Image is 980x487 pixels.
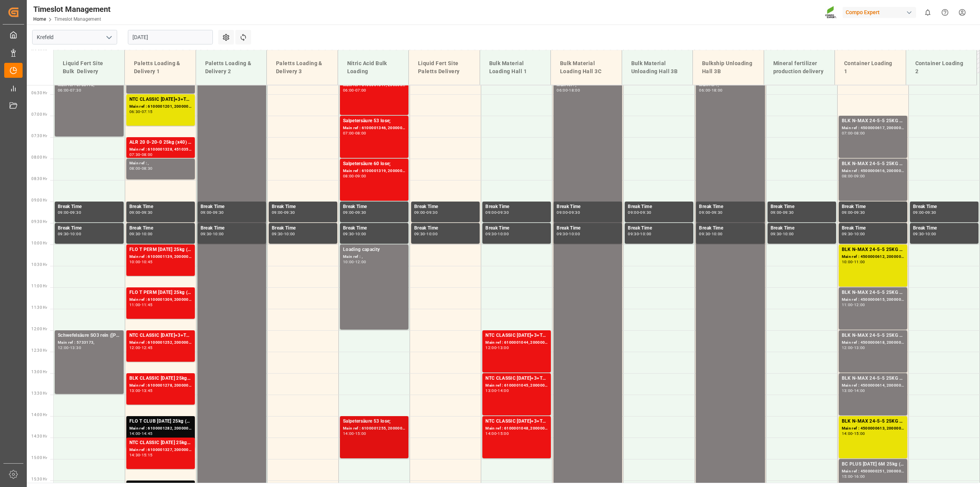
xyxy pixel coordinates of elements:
div: - [710,232,711,236]
div: ALR 20 0-20-0 25kg (x40) INT;BFL FET SL 10L (x60) FR,DE *PD; [129,139,192,146]
div: Main ref : 6100001319, 2000001145; [343,168,405,174]
div: 07:00 [355,89,366,92]
div: 09:00 [854,174,865,178]
div: Break Time [842,225,904,232]
span: 13:00 Hr [31,370,47,374]
div: - [140,167,141,170]
div: 09:30 [426,211,438,214]
div: - [354,89,355,92]
div: 09:00 [58,211,69,214]
div: BLK N-MAX 24-5-5 25KG (x42) INT MTO; [842,375,904,382]
div: Break Time [414,225,477,232]
div: 10:00 [854,232,865,236]
div: Salpetersäure 53 lose; [343,418,405,425]
div: 10:00 [142,232,153,236]
div: 11:00 [854,260,865,264]
div: - [853,389,854,392]
div: - [497,346,498,349]
div: Paletts Loading & Delivery 1 [131,56,189,79]
div: 09:30 [129,232,140,236]
div: 08:00 [854,131,865,135]
div: - [140,110,141,113]
div: Break Time [414,203,477,211]
div: Main ref : 4500000251, 2000000104; [842,468,904,475]
div: Main ref : 6100001252, 2000000213; [129,339,192,346]
span: 07:00 Hr [31,112,47,116]
div: Salpetersäure 60 lose; [343,160,405,168]
div: Break Time [771,225,833,232]
div: 11:00 [129,303,140,307]
div: - [497,432,498,435]
div: 09:30 [854,211,865,214]
div: - [140,153,141,156]
div: Break Time [913,225,975,232]
div: 12:00 [355,260,366,264]
div: Break Time [272,203,334,211]
div: 12:00 [842,346,853,349]
div: Loading capacity [343,246,405,254]
button: Compo Expert [843,5,919,20]
div: Break Time [129,203,192,211]
div: 10:00 [343,260,354,264]
div: - [639,232,640,236]
div: Main ref : 6100001278, 2000000946; [129,382,192,389]
div: 10:00 [925,232,936,236]
div: Nitric Acid Bulk Loading [344,56,403,79]
div: 08:00 [129,167,140,170]
div: - [283,232,284,236]
div: 09:30 [640,211,651,214]
div: Break Time [129,225,192,232]
div: Schwefelsäure SO3 rein ([PERSON_NAME]); [58,332,121,339]
div: 07:00 [343,131,354,135]
div: 09:00 [485,211,497,214]
div: - [140,303,141,307]
div: 06:00 [343,89,354,92]
div: Main ref : 6100001255, 2000001099; [343,425,405,432]
div: FLO T PERM [DATE] 25kg (x40) INT; [129,289,192,297]
div: 09:30 [343,232,354,236]
a: Home [33,16,46,22]
div: Main ref : 4500000614, 2000000562; [842,382,904,389]
div: BLK N-MAX 24-5-5 25KG (x42) INT MTO; [842,289,904,297]
div: Main ref : 4500000616, 2000000562; [842,168,904,174]
div: 12:00 [485,346,497,349]
span: 09:30 Hr [31,220,47,224]
div: - [425,211,426,214]
div: 06:00 [557,89,568,92]
div: 14:45 [142,432,153,435]
div: Main ref : 6100001346, 2000001170; [343,125,405,131]
div: 07:30 [70,89,81,92]
div: 08:00 [142,153,153,156]
div: - [69,346,70,349]
div: Break Time [272,225,334,232]
div: 14:00 [343,432,354,435]
span: 08:30 Hr [31,177,47,181]
div: - [69,211,70,214]
div: Break Time [699,203,761,211]
div: 18:00 [569,89,580,92]
span: 15:30 Hr [31,477,47,481]
div: 07:15 [142,110,153,113]
div: 11:45 [142,303,153,307]
div: 08:00 [343,174,354,178]
div: Main ref : 4500000615, 2000000562; [842,297,904,303]
div: 09:30 [712,211,723,214]
div: - [211,211,212,214]
div: 06:00 [58,89,69,92]
div: - [354,174,355,178]
div: Break Time [485,203,548,211]
div: - [354,432,355,435]
div: - [140,260,141,264]
div: - [853,346,854,349]
div: 12:45 [142,346,153,349]
div: 09:00 [557,211,568,214]
div: Main ref : , [129,160,192,167]
div: 10:00 [355,232,366,236]
div: Break Time [201,203,263,211]
div: 09:30 [414,232,425,236]
div: - [140,389,141,392]
span: 07:30 Hr [31,134,47,138]
div: 15:00 [355,432,366,435]
div: BLK N-MAX 24-5-5 25KG (x42) INT MTO; [842,117,904,125]
div: 12:00 [854,303,865,307]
